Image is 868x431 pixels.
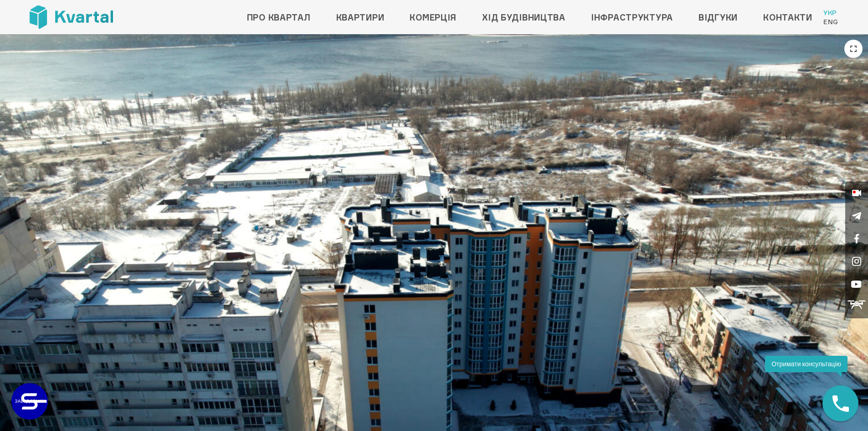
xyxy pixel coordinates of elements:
a: Інфраструктура [591,10,673,25]
a: Про квартал [247,10,311,25]
a: ЗАБУДОВНИК [11,383,48,420]
a: Eng [823,17,838,26]
text: ЗАБУДОВНИК [15,399,46,404]
a: Відгуки [699,10,738,25]
a: Комерція [410,10,457,25]
img: Kvartal [30,5,113,29]
a: Квартири [336,10,385,25]
a: Контакти [763,10,812,25]
a: Укр [823,8,838,17]
a: Хід будівництва [482,10,565,25]
div: Отримати консультацію [765,356,847,372]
